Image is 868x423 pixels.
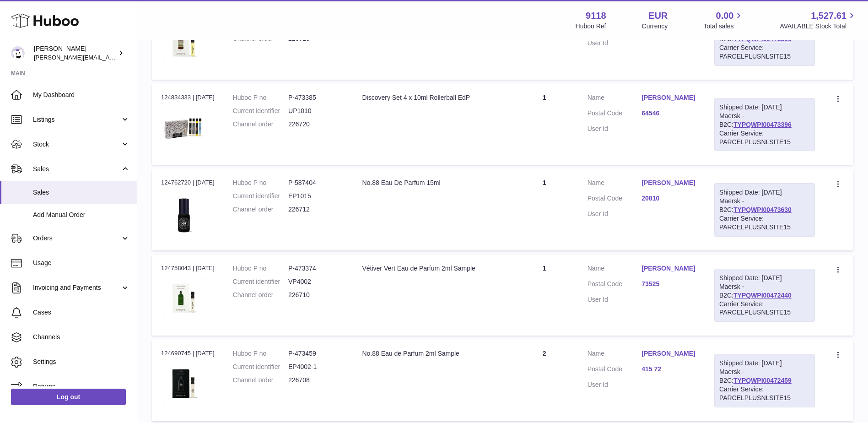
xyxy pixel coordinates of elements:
[233,277,288,286] dt: Current identifier
[714,269,815,322] div: Maersk - B2C:
[716,10,734,22] span: 0.00
[714,98,815,151] div: Maersk - B2C:
[34,44,116,62] div: [PERSON_NAME]
[642,280,696,288] a: 73525
[33,115,120,124] span: Listings
[780,10,857,31] a: 1,527.61 AVAILABLE Stock Total
[288,363,344,371] dd: EP4002-1
[586,10,606,22] strong: 9118
[33,358,130,366] span: Settings
[33,308,130,317] span: Cases
[33,91,130,99] span: My Dashboard
[161,179,215,187] div: 124762720 | [DATE]
[362,179,501,187] div: No.88 Eau De Parfum 15ml
[233,264,288,273] dt: Huboo P no
[588,93,642,104] dt: Name
[33,211,130,219] span: Add Manual Order
[719,300,810,317] div: Carrier Service: PARCELPLUSNLSITE15
[233,192,288,201] dt: Current identifier
[161,275,207,321] img: Ve%CC%81tiver-Vert-sample-cut-out-scaled.jpg
[588,125,642,133] dt: User Id
[161,93,215,102] div: 124834333 | [DATE]
[811,10,846,22] span: 1,527.61
[33,283,120,292] span: Invoicing and Payments
[719,274,810,282] div: Shipped Date: [DATE]
[161,19,207,65] img: Perfecto-Fino-sample-cut-out-scaled.jpg
[733,377,792,384] a: TYPQWPI00472459
[233,120,288,129] dt: Channel order
[588,280,642,291] dt: Postal Code
[33,188,130,197] span: Sales
[233,179,288,187] dt: Huboo P no
[576,22,606,31] div: Huboo Ref
[33,234,120,243] span: Orders
[511,340,578,421] td: 2
[588,295,642,304] dt: User Id
[588,365,642,376] dt: Postal Code
[719,359,810,368] div: Shipped Date: [DATE]
[34,54,232,61] span: [PERSON_NAME][EMAIL_ADDRESS][PERSON_NAME][DOMAIN_NAME]
[719,103,810,112] div: Shipped Date: [DATE]
[288,277,344,286] dd: VP4002
[511,84,578,165] td: 1
[588,179,642,190] dt: Name
[161,264,215,272] div: 124758043 | [DATE]
[719,43,810,61] div: Carrier Service: PARCELPLUSNLSITE15
[288,376,344,385] dd: 226708
[33,333,130,342] span: Channels
[362,349,501,358] div: No.88 Eau de Parfum 2ml Sample
[588,194,642,205] dt: Postal Code
[11,46,25,60] img: freddie.sawkins@czechandspeake.com
[161,190,207,236] img: EC1015-No.88-15ml-cut-out-with-top-with-sticker-scaled.jpg
[233,363,288,371] dt: Current identifier
[161,349,215,358] div: 124690745 | [DATE]
[288,107,344,115] dd: UP1010
[588,210,642,218] dt: User Id
[288,291,344,299] dd: 226710
[648,10,668,22] strong: EUR
[719,188,810,197] div: Shipped Date: [DATE]
[714,354,815,407] div: Maersk - B2C:
[642,365,696,374] a: 415 72
[588,349,642,360] dt: Name
[588,109,642,120] dt: Postal Code
[588,264,642,275] dt: Name
[33,165,120,174] span: Sales
[642,109,696,118] a: 64546
[733,206,792,213] a: TYPQWPI00473630
[588,380,642,389] dt: User Id
[588,39,642,48] dt: User Id
[33,382,130,391] span: Returns
[233,349,288,358] dt: Huboo P no
[161,361,207,407] img: No.88-sample-cut-out-scaled.jpg
[288,93,344,102] dd: P-473385
[233,291,288,299] dt: Channel order
[233,107,288,115] dt: Current identifier
[362,93,501,102] div: Discovery Set 4 x 10ml Rollerball EdP
[233,93,288,102] dt: Huboo P no
[642,93,696,102] a: [PERSON_NAME]
[11,389,126,405] a: Log out
[511,169,578,250] td: 1
[233,376,288,385] dt: Channel order
[642,22,668,31] div: Currency
[719,385,810,402] div: Carrier Service: PARCELPLUSNLSITE15
[719,129,810,146] div: Carrier Service: PARCELPLUSNLSITE15
[703,10,744,31] a: 0.00 Total sales
[288,192,344,201] dd: EP1015
[703,22,744,31] span: Total sales
[511,255,578,336] td: 1
[733,121,792,128] a: TYPQWPI00473396
[288,120,344,129] dd: 226720
[288,349,344,358] dd: P-473459
[33,259,130,267] span: Usage
[714,183,815,236] div: Maersk - B2C:
[33,140,120,149] span: Stock
[288,205,344,214] dd: 226712
[719,214,810,232] div: Carrier Service: PARCELPLUSNLSITE15
[642,349,696,358] a: [PERSON_NAME]
[642,194,696,203] a: 20810
[642,179,696,187] a: [PERSON_NAME]
[288,264,344,273] dd: P-473374
[362,264,501,273] div: Vétiver Vert Eau de Parfum 2ml Sample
